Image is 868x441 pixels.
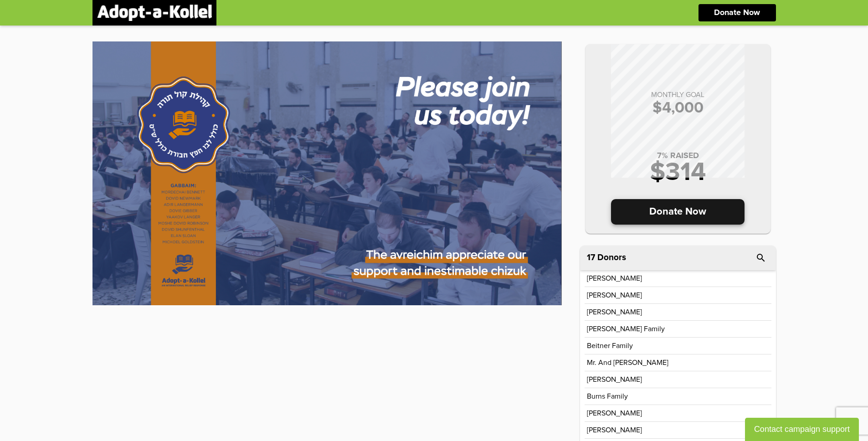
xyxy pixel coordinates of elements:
[597,253,626,262] p: Donors
[587,292,642,299] p: [PERSON_NAME]
[714,9,760,17] p: Donate Now
[595,91,761,98] p: MONTHLY GOAL
[755,252,766,263] i: search
[587,253,595,262] span: 17
[595,100,761,116] p: $
[611,199,745,225] p: Donate Now
[92,41,562,305] img: wIXMKzDbdW.sHfyl5CMYm.jpg
[97,5,212,21] img: logonobg.png
[587,359,668,366] p: Mr. and [PERSON_NAME]
[587,410,642,417] p: [PERSON_NAME]
[587,308,642,316] p: [PERSON_NAME]
[587,325,665,333] p: [PERSON_NAME] Family
[587,275,642,282] p: [PERSON_NAME]
[587,342,633,349] p: Beitner Family
[587,393,628,400] p: Burns Family
[587,426,642,434] p: [PERSON_NAME]
[745,418,859,441] button: Contact campaign support
[587,376,642,383] p: [PERSON_NAME]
